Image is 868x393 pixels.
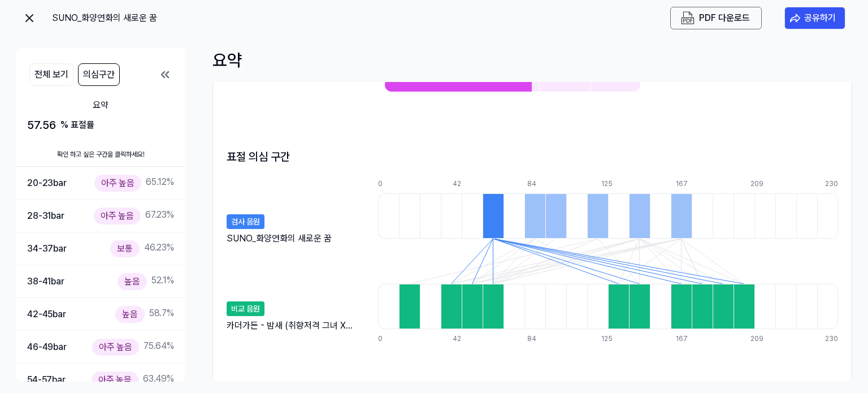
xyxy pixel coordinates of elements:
[527,179,548,189] div: 84
[27,176,67,191] div: 20-23 bar
[676,179,697,189] div: 167
[699,11,750,25] div: PDF 다운로드
[115,306,174,322] div: 58.7 %
[679,11,752,25] button: PDF 다운로드
[110,240,174,257] div: 46.23 %
[227,214,264,229] div: 검사 음원
[115,306,145,322] div: 높음
[378,334,399,344] div: 0
[92,372,174,388] div: 63.49 %
[227,232,332,242] div: SUNO_화양연화의 새로운 꿈
[118,273,174,290] div: 52.1 %
[16,142,185,167] div: 확인 하고 싶은 구간을 클릭하세요!
[601,334,622,344] div: 125
[227,148,290,165] h2: 표절 의심 구간
[681,11,695,25] img: PDF Download
[27,116,174,133] div: 57.56
[27,98,174,112] div: 요약
[27,241,67,256] div: 34-37 bar
[601,179,622,189] div: 125
[453,179,474,189] div: 42
[212,47,852,73] div: 요약
[453,334,474,344] div: 42
[92,339,139,355] div: 아주 높음
[52,11,165,25] div: SUNO_화양연화의 새로운 꿈
[789,12,801,24] img: share
[92,339,174,355] div: 75.64 %
[27,340,67,355] div: 46-49 bar
[27,274,64,289] div: 38-41 bar
[227,319,367,332] div: 카더가든 - 밤새 (취향저격 그녀 X [PERSON_NAME]가든) Live Clip (Full ver.)
[825,334,838,344] div: 230
[378,179,399,189] div: 0
[676,334,697,344] div: 167
[27,209,64,223] div: 28-31 bar
[78,63,120,86] button: 의심구간
[94,208,174,224] div: 67.23 %
[94,175,174,191] div: 65.12 %
[804,11,836,25] div: 공유하기
[27,373,66,387] div: 54-57 bar
[92,372,138,388] div: 아주 높음
[29,63,73,86] button: 전체 보기
[94,175,141,191] div: 아주 높음
[16,90,185,142] button: 요약57.56 % 표절률
[27,307,66,322] div: 42-45 bar
[750,179,771,189] div: 209
[118,273,147,290] div: 높음
[227,301,264,316] div: 비교 음원
[110,240,140,257] div: 보통
[23,11,36,25] img: exit
[527,334,548,344] div: 84
[750,334,771,344] div: 209
[825,179,838,189] div: 230
[94,208,141,224] div: 아주 높음
[784,7,845,29] button: 공유하기
[60,118,94,132] div: % 표절률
